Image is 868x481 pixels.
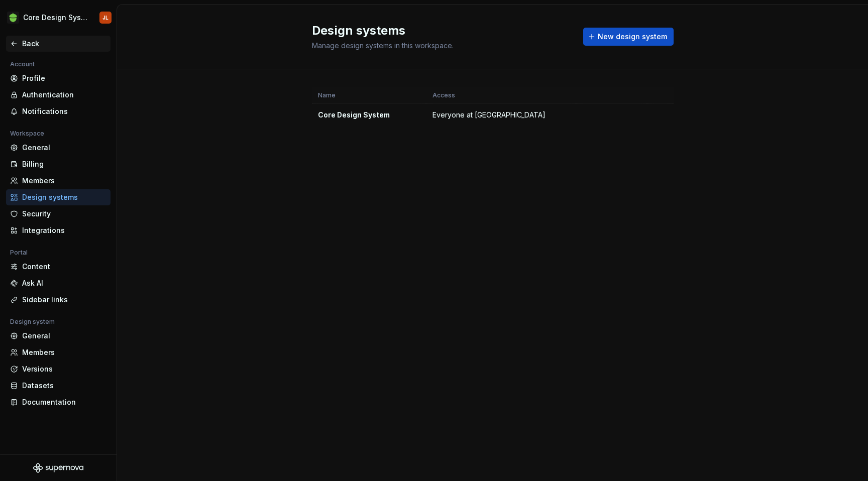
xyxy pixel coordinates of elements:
h2: Design systems [312,23,571,39]
a: General [6,328,111,344]
img: 236da360-d76e-47e8-bd69-d9ae43f958f1.png [7,12,19,24]
button: Core Design SystemJL [2,7,115,29]
th: Access [426,87,576,104]
div: General [22,143,106,153]
span: New design system [598,32,667,42]
div: Core Design System [318,110,420,120]
a: Members [6,344,111,360]
a: Datasets [6,378,111,394]
a: Notifications [6,103,111,119]
a: Back [6,36,111,52]
a: Authentication [6,87,111,103]
div: Design system [6,316,59,328]
a: Members [6,173,111,189]
div: Profile [22,73,106,83]
div: Members [22,176,106,186]
span: Manage design systems in this workspace. [312,41,454,50]
div: Account [6,58,39,70]
div: Security [22,209,106,219]
div: Back [22,39,106,49]
div: Portal [6,247,32,259]
a: Integrations [6,222,111,238]
div: Members [22,347,106,357]
div: Versions [22,364,106,374]
a: Documentation [6,394,111,410]
div: Billing [22,159,106,169]
span: Everyone at [GEOGRAPHIC_DATA] [432,110,546,120]
div: Integrations [22,225,106,235]
a: General [6,140,111,156]
div: Workspace [6,128,48,140]
div: Datasets [22,381,106,391]
button: New design system [583,28,674,46]
a: Content [6,259,111,275]
a: Versions [6,361,111,377]
a: Billing [6,156,111,172]
div: Sidebar links [22,295,106,305]
div: Design systems [22,192,106,202]
a: Ask AI [6,275,111,291]
a: Design systems [6,189,111,205]
div: Ask AI [22,278,106,288]
div: Notifications [22,106,106,116]
div: Core Design System [23,13,87,23]
div: General [22,331,106,341]
a: Sidebar links [6,292,111,308]
div: Authentication [22,90,106,100]
a: Security [6,206,111,222]
div: Documentation [22,397,106,407]
a: Profile [6,70,111,86]
div: Content [22,262,106,272]
th: Name [312,87,426,104]
div: JL [102,14,108,22]
svg: Supernova Logo [33,463,83,473]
